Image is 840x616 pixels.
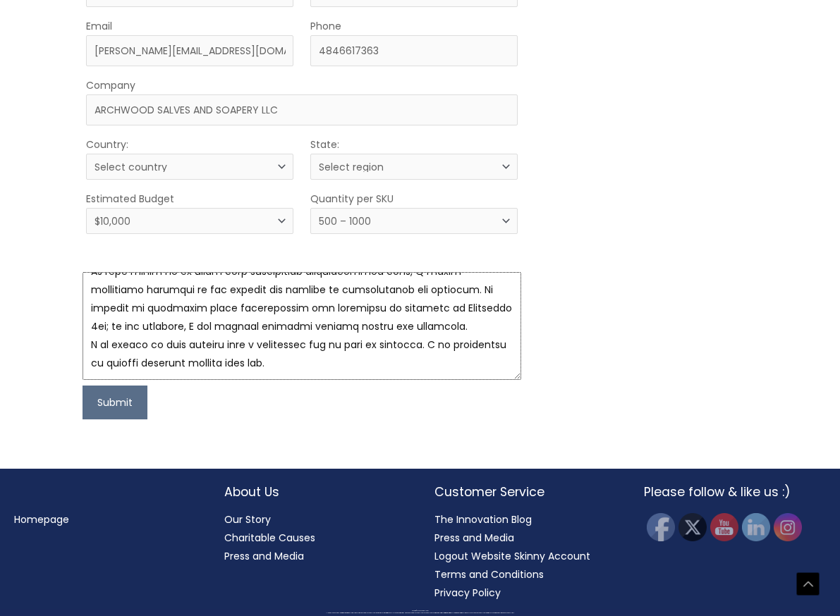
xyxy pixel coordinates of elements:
a: Terms and Conditions [434,567,544,581]
nav: Customer Service [434,510,616,602]
label: State: [310,135,339,154]
img: Facebook [647,513,675,541]
a: The Innovation Blog [434,512,532,526]
input: Company Name [86,94,518,125]
label: Email [86,17,112,35]
label: Phone [310,17,341,35]
a: Press and Media [434,531,514,545]
img: Twitter [678,513,707,541]
a: Homepage [14,512,69,526]
h2: Customer Service [434,483,616,501]
nav: Menu [14,510,196,529]
a: Press and Media [224,549,304,563]
input: Enter Your Phone Number [310,35,518,66]
h2: Please follow & like us :) [644,483,826,501]
a: Privacy Policy [434,586,501,600]
a: Our Story [224,512,271,526]
label: Country: [86,135,128,154]
label: Estimated Budget [86,190,174,208]
label: Quantity per SKU [310,190,394,208]
div: Copyright © 2025 [25,610,815,612]
a: Charitable Causes [224,531,315,545]
nav: About Us [224,510,406,565]
button: Submit [83,386,147,419]
div: All material on this Website, including design, text, images, logos and sounds, are owned by Cosm... [25,612,815,614]
a: Logout Website Skinny Account [434,549,590,563]
input: Enter Your Email [86,35,293,66]
label: Company [86,76,135,94]
h2: About Us [224,483,406,501]
span: Cosmetic Solutions [420,610,429,611]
